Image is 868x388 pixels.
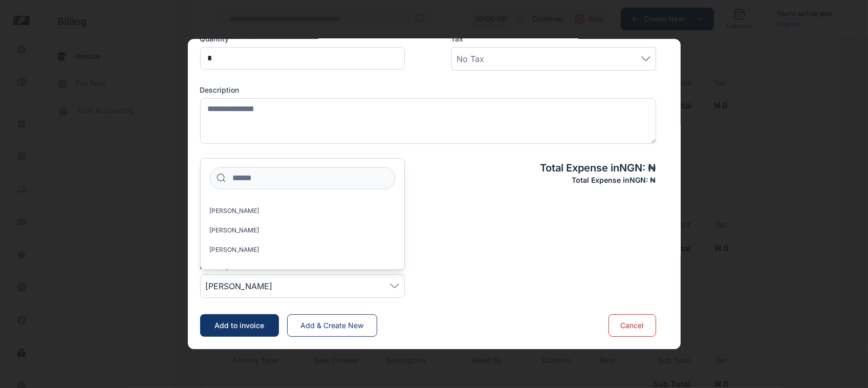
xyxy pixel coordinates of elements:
[287,314,377,337] button: Add & Create New
[206,280,273,292] span: [PERSON_NAME]
[609,314,656,337] button: Cancel
[214,321,264,330] span: Add to invoice
[200,85,656,95] label: Description
[200,314,279,337] button: Add to invoice
[451,34,464,44] span: Tax
[210,226,259,234] span: [PERSON_NAME]
[210,207,259,215] span: [PERSON_NAME]
[457,53,485,65] span: No Tax
[300,321,363,330] span: Add & Create New
[200,202,656,216] h4: Billing Information
[540,161,656,175] h2: Total Expense in NGN : ₦
[572,175,656,185] h2: Total Expense in NGN : ₦
[621,321,644,330] span: Cancel
[210,246,259,254] span: [PERSON_NAME]
[200,34,405,44] label: Quantity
